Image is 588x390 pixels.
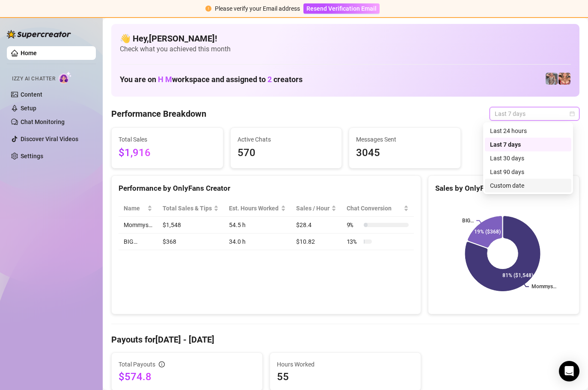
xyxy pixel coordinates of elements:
[163,204,212,213] span: Total Sales & Tips
[21,91,42,98] a: Content
[119,135,216,144] span: Total Sales
[485,179,571,192] div: Custom date
[558,73,570,85] img: pennylondon
[532,284,556,290] text: Mommys…
[291,217,342,233] td: $28.4
[490,140,566,149] div: Last 7 days
[303,3,380,14] button: Resend Verification Email
[21,50,37,56] a: Home
[21,136,78,142] a: Discover Viral Videos
[490,126,566,136] div: Last 24 hours
[21,118,65,125] a: Chat Monitoring
[306,5,377,12] span: Resend Verification Email
[7,30,71,38] img: logo-BBDzfeDw.svg
[356,135,454,144] span: Messages Sent
[546,73,558,85] img: pennylondonvip
[267,75,272,84] span: 2
[21,105,36,112] a: Setup
[119,200,157,217] th: Name
[157,233,224,250] td: $368
[120,75,303,84] h1: You are on workspace and assigned to creators
[120,32,571,44] h4: 👋 Hey, [PERSON_NAME] !
[277,360,414,369] span: Hours Worked
[559,361,579,381] div: Open Intercom Messenger
[215,4,300,13] div: Please verify your Email address
[570,111,575,116] span: calendar
[356,145,454,161] span: 3045
[490,154,566,163] div: Last 30 days
[59,71,72,84] img: AI Chatter
[490,167,566,177] div: Last 90 days
[291,200,342,217] th: Sales / Hour
[205,6,211,12] span: exclamation-circle
[435,183,572,194] div: Sales by OnlyFans Creator
[158,75,172,84] span: H M
[291,233,342,250] td: $10.82
[21,153,43,160] a: Settings
[119,145,216,161] span: $1,916
[462,218,474,224] text: BIG…
[347,237,360,246] span: 13 %
[490,181,566,190] div: Custom date
[485,151,571,165] div: Last 30 days
[120,44,571,54] span: Check what you achieved this month
[119,360,155,369] span: Total Payouts
[485,138,571,151] div: Last 7 days
[347,220,360,230] span: 9 %
[119,370,255,384] span: $574.8
[238,135,335,144] span: Active Chats
[296,204,330,213] span: Sales / Hour
[159,361,165,367] span: info-circle
[485,124,571,138] div: Last 24 hours
[119,217,157,233] td: Mommys…
[224,233,291,250] td: 34.0 h
[238,145,335,161] span: 570
[495,107,574,120] span: Last 7 days
[111,334,579,346] h4: Payouts for [DATE] - [DATE]
[229,204,279,213] div: Est. Hours Worked
[342,200,414,217] th: Chat Conversion
[119,183,414,194] div: Performance by OnlyFans Creator
[277,370,414,384] span: 55
[485,165,571,179] div: Last 90 days
[157,200,224,217] th: Total Sales & Tips
[157,217,224,233] td: $1,548
[119,233,157,250] td: BIG…
[124,204,146,213] span: Name
[111,108,206,120] h4: Performance Breakdown
[347,204,402,213] span: Chat Conversion
[224,217,291,233] td: 54.5 h
[12,75,55,83] span: Izzy AI Chatter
